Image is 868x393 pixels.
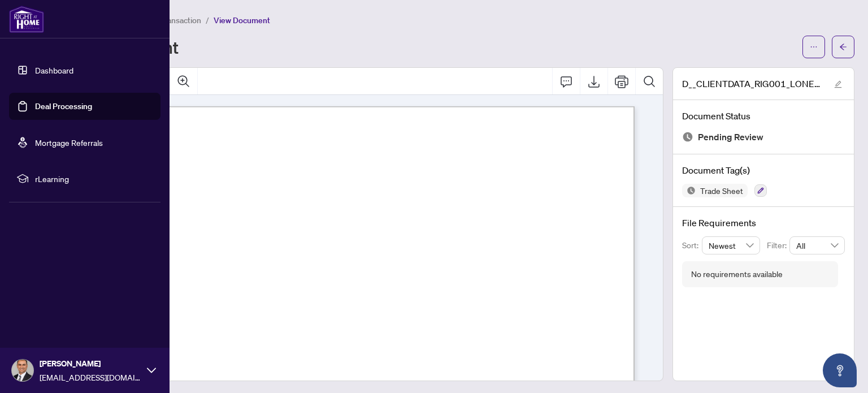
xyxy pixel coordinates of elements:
[206,14,209,27] li: /
[35,101,92,111] a: Deal Processing
[691,268,783,280] div: No requirements available
[839,43,847,51] span: arrow-left
[12,360,33,381] img: Profile Icon
[709,237,754,254] span: Newest
[696,187,748,195] span: Trade Sheet
[35,137,103,148] a: Mortgage Referrals
[40,357,141,370] span: [PERSON_NAME]
[682,239,702,252] p: Sort:
[682,131,693,142] img: Document Status
[834,80,842,88] span: edit
[682,109,845,123] h4: Document Status
[682,216,845,230] h4: File Requirements
[35,172,153,185] span: rLearning
[823,353,857,387] button: Open asap
[810,43,818,51] span: ellipsis
[682,163,845,177] h4: Document Tag(s)
[35,65,73,75] a: Dashboard
[214,15,270,25] span: View Document
[40,371,141,383] span: [EMAIL_ADDRESS][DOMAIN_NAME]
[796,237,838,254] span: All
[682,77,823,90] span: D__CLIENTDATA_RIG001_LONEWOLF_LWAPP_TEMP_OL0X8BCVFRX 1.pdf
[141,15,201,25] span: View Transaction
[767,239,789,252] p: Filter:
[698,129,763,145] span: Pending Review
[682,184,696,197] img: Status Icon
[9,6,44,33] img: logo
